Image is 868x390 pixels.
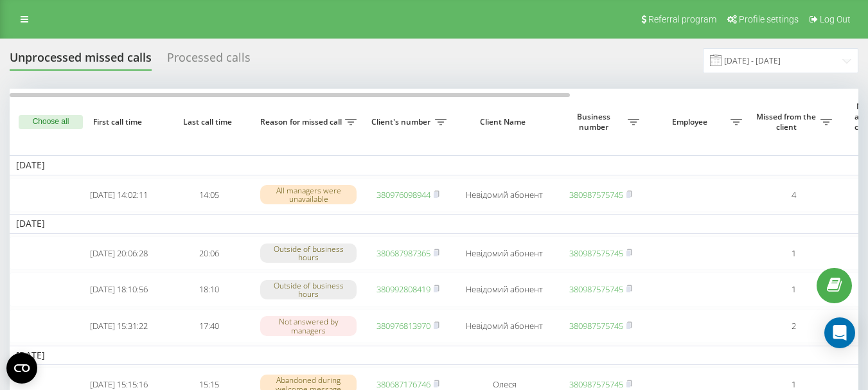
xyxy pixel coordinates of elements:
[820,14,851,24] span: Log Out
[174,117,244,127] span: Last call time
[748,178,838,212] td: 4
[164,178,254,212] td: 14:05
[748,272,838,306] td: 1
[755,112,820,132] span: Missed from the client
[6,353,37,384] button: Open CMP widget
[376,247,430,259] a: 380687987365
[748,236,838,270] td: 1
[824,317,855,348] div: Open Intercom Messenger
[164,309,254,343] td: 17:40
[74,236,164,270] td: [DATE] 20:06:28
[453,272,556,306] td: Невідомий абонент
[748,309,838,343] td: 2
[74,272,164,306] td: [DATE] 18:10:56
[453,309,556,343] td: Невідомий абонент
[74,309,164,343] td: [DATE] 15:31:22
[652,117,731,127] span: Employee
[84,117,154,127] span: First call time
[453,236,556,270] td: Невідомий абонент
[739,14,799,24] span: Profile settings
[260,280,357,299] div: Outside of business hours
[569,283,623,295] a: 380987575745
[569,378,623,390] a: 380987575745
[569,320,623,332] a: 380987575745
[376,283,430,295] a: 380992808419
[74,178,164,212] td: [DATE] 14:02:11
[164,272,254,306] td: 18:10
[167,51,251,71] div: Processed calls
[260,244,357,263] div: Outside of business hours
[569,247,623,259] a: 380987575745
[10,51,152,71] div: Unprocessed missed calls
[260,316,357,335] div: Not answered by managers
[164,236,254,270] td: 20:06
[260,185,357,204] div: All managers were unavailable
[562,112,628,132] span: Business number
[260,117,345,127] span: Reason for missed call
[369,117,435,127] span: Client's number
[648,14,716,24] span: Referral program
[19,115,83,129] button: Choose all
[376,320,430,332] a: 380976813970
[569,189,623,200] a: 380987575745
[464,117,545,127] span: Client Name
[376,378,430,390] a: 380687176746
[376,189,430,200] a: 380976098944
[453,178,556,212] td: Невідомий абонент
